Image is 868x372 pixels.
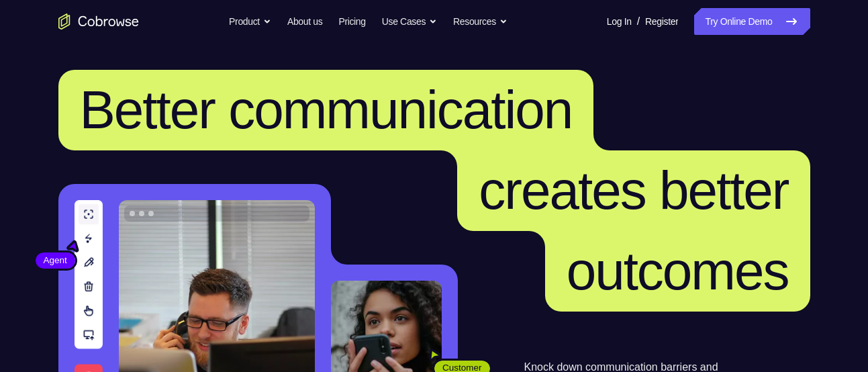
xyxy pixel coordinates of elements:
[645,8,678,35] a: Register
[382,8,437,35] button: Use Cases
[453,8,508,35] button: Resources
[607,8,632,35] a: Log In
[637,13,640,30] span: /
[80,80,573,140] span: Better communication
[567,241,789,301] span: outcomes
[229,8,271,35] button: Product
[338,8,365,35] a: Pricing
[287,8,322,35] a: About us
[694,8,810,35] a: Try Online Demo
[479,160,788,220] span: creates better
[58,13,139,30] a: Go to the home page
